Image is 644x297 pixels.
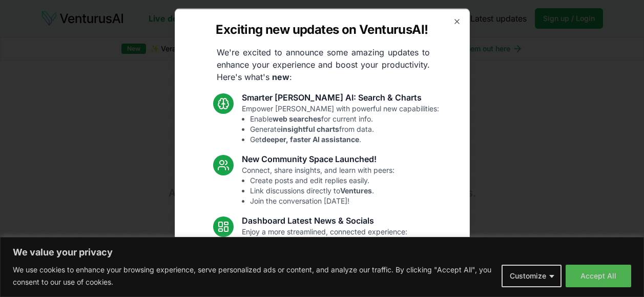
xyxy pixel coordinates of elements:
[250,257,407,267] li: See topics.
[340,186,372,194] strong: Ventures
[242,214,407,226] h3: Dashboard Latest News & Socials
[209,46,438,83] p: We're excited to announce some amazing updates to enhance your experience and boost your producti...
[250,124,439,134] li: Generate from data.
[242,275,400,288] h3: Fixes and UI Polish
[263,258,346,266] strong: trending relevant social
[216,21,428,37] h2: Exciting new updates on VenturusAI!
[250,113,439,124] li: Enable for current info.
[281,124,339,133] strong: insightful charts
[242,152,394,165] h3: New Community Space Launched!
[250,195,394,206] li: Join the conversation [DATE]!
[273,114,321,123] strong: web searches
[242,103,439,144] p: Empower [PERSON_NAME] with powerful new capabilities:
[275,247,346,256] strong: latest industry news
[250,247,407,257] li: Access articles.
[250,134,439,144] li: Get .
[262,134,359,143] strong: deeper, faster AI assistance
[250,236,407,247] li: Standardized analysis .
[242,91,439,103] h3: Smarter [PERSON_NAME] AI: Search & Charts
[250,185,394,195] li: Link discussions directly to .
[272,71,289,82] strong: new
[242,165,394,206] p: Connect, share insights, and learn with peers:
[324,237,372,246] strong: introductions
[250,175,394,185] li: Create posts and edit replies easily.
[242,226,407,267] p: Enjoy a more streamlined, connected experience:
